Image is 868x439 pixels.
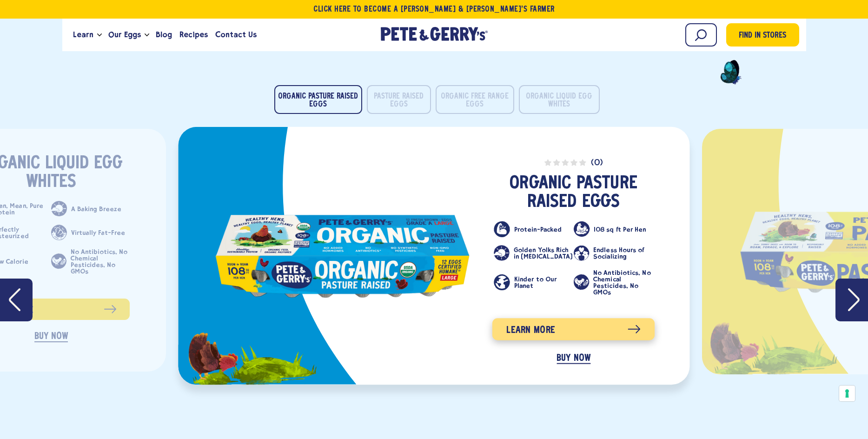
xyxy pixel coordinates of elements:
li: Golden Yolks Rich in [MEDICAL_DATA] [494,245,574,261]
a: Learn more [492,319,655,340]
button: Open the dropdown menu for Learn [97,33,102,37]
li: Kinder to Our Planet [494,269,574,296]
li: No Antibiotics, No Chemical Pesticides, No GMOs [51,248,130,274]
button: Your consent preferences for tracking technologies [839,386,855,401]
li: A Baking Breeze [51,201,130,217]
div: slide 1 of 4 [181,129,687,384]
span: Learn [73,29,93,40]
li: Endless Hours of Socializing [574,245,653,261]
h3: Organic Pasture Raised Eggs [494,174,653,212]
button: Organic Liquid Egg Whites [519,85,600,114]
span: Blog [156,29,172,40]
button: Pasture Raised Eggs [367,85,431,114]
input: Search [685,23,717,47]
a: Blog [152,22,176,47]
span: Our Eggs [108,29,141,40]
li: Virtually Fat-Free [51,225,130,240]
span: Learn more [507,323,556,338]
button: Open the dropdown menu for Our Eggs [145,33,149,37]
a: BUY NOW [34,332,68,342]
a: BUY NOW [557,353,590,364]
a: (0) [494,157,653,168]
a: Find in Stores [726,23,799,47]
span: (0) [591,160,603,168]
a: Recipes [176,22,212,47]
li: Protein-Packed [494,221,574,237]
a: Our Eggs [105,22,145,47]
span: Find in Stores [739,30,786,42]
li: 108 sq ft Per Hen [574,221,653,237]
a: Learn [69,22,97,47]
li: No Antibiotics, No Chemical Pesticides, No GMOs [574,269,653,296]
span: Contact Us [215,29,257,40]
span: Recipes [179,29,208,40]
button: Organic Pasture Raised Eggs [274,85,362,114]
button: Organic Free Range Eggs [436,85,514,114]
button: Next [835,279,868,321]
a: Contact Us [212,22,260,47]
